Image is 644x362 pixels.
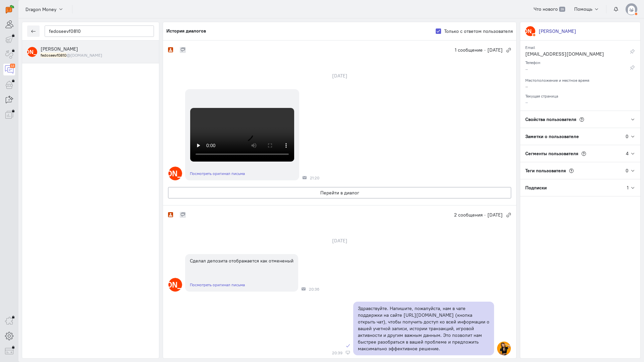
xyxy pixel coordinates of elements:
small: fedoseevf0810@gmail.com [41,52,102,58]
span: [DATE] [487,212,503,218]
span: Теги пользователя [525,168,566,174]
span: Помощь [574,6,592,12]
a: 13 [3,64,15,75]
span: Николай Федосеев [41,46,78,52]
span: Dragon Money [25,6,56,13]
span: Что нового [534,6,558,12]
div: Заметки о пользователе [520,128,626,145]
span: – [525,83,528,89]
div: Текущая страница [525,92,635,99]
div: 13 [10,64,15,68]
text: [PERSON_NAME] [508,27,552,35]
div: Почта [302,287,306,291]
div: Подписки [520,179,627,196]
p: Здравствуйте. Напишите, пожалуйста, нам в чате поддержки на сайте [URL][DOMAIN_NAME] (кнопка откр... [358,305,489,352]
text: [PERSON_NAME] [145,169,206,178]
span: 21:20 [310,176,319,180]
small: Email [525,43,535,50]
span: – [525,99,528,105]
div: Сделал депозита отображается как отмененый [190,257,293,264]
img: carrot-quest.svg [6,5,14,13]
div: [PERSON_NAME] [539,28,576,35]
div: [DATE] [325,236,355,245]
span: Свойства пользователя [525,116,576,122]
span: 20:36 [309,287,319,292]
div: 4 [626,150,629,157]
button: Перейти в диалог [168,187,511,198]
a: Посмотреть оригинал письма [190,282,245,287]
span: · [484,47,486,53]
a: Что нового 39 [530,3,569,15]
small: Телефон [525,58,540,65]
span: 39 [559,7,565,12]
div: [DATE] [325,71,355,80]
h5: История диалогов [166,28,206,34]
a: Посмотреть оригинал письма [190,171,245,176]
span: 2 сообщения [454,212,483,218]
div: [EMAIL_ADDRESS][DOMAIN_NAME] [525,51,619,59]
div: 0 [626,167,629,174]
span: 1 сообщение [455,47,483,53]
button: Dragon Money [22,3,67,15]
div: 1 [627,184,629,191]
label: Только с ответом пользователя [444,28,513,35]
div: Веб-панель [346,351,350,355]
div: 0 [626,133,629,140]
div: – [525,66,619,74]
span: 20:39 [332,351,342,355]
div: Местоположение и местное время [525,76,635,83]
text: [PERSON_NAME] [10,48,54,55]
button: Помощь [571,3,603,15]
span: Сегменты пользователя [525,150,578,157]
div: Почта [303,176,307,180]
mark: fedoseevf0810 [41,53,66,58]
text: [PERSON_NAME] [145,280,206,290]
span: · [484,212,486,218]
img: default-v4.png [626,3,637,15]
span: [DATE] [487,47,503,53]
input: Поиск по имени, почте, телефону [45,25,154,37]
